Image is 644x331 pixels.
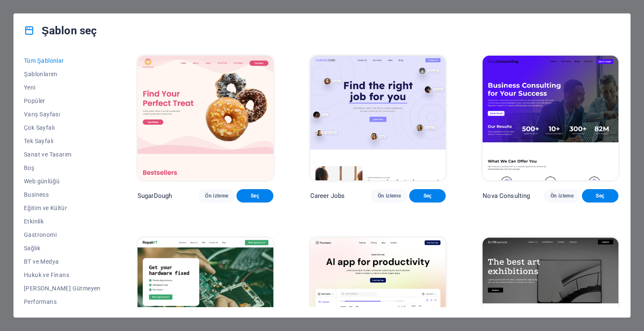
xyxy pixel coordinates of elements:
[24,151,101,158] span: Sanat ve Tasarım
[24,67,101,81] button: Şablonlarım
[198,189,235,203] button: Ön izleme
[24,205,101,211] span: Eğitim ve Kültür
[24,24,97,37] h4: Şablon seç
[24,138,101,144] span: Tek Sayfalı
[24,161,101,174] button: Boş
[371,189,408,203] button: Ön izleme
[483,192,530,200] p: Nova Consulting
[24,268,101,282] button: Hukuk ve Finans
[24,255,101,268] button: BT ve Medya
[24,148,101,161] button: Sanat ve Tasarım
[138,192,172,200] p: SugarDough
[24,54,101,67] button: Tüm Şablonlar
[310,192,345,200] p: Career Jobs
[24,81,101,94] button: Yeni
[24,285,101,292] span: [PERSON_NAME] Gütmeyen
[24,57,101,64] span: Tüm Şablonlar
[24,178,101,185] span: Web günlüğü
[24,201,101,215] button: Eğitim ve Kültür
[243,192,266,199] span: Seç
[24,84,101,91] span: Yeni
[24,108,101,121] button: Varış Sayfası
[24,298,101,305] span: Performans
[483,56,618,180] img: Nova Consulting
[24,245,101,251] span: Sağlık
[409,189,446,203] button: Seç
[310,56,446,180] img: Career Jobs
[24,215,101,228] button: Etkinlik
[416,192,439,199] span: Seç
[138,56,273,180] img: SugarDough
[24,94,101,108] button: Popüler
[24,98,101,104] span: Popüler
[24,124,101,131] span: Çok Sayfalı
[24,111,101,118] span: Varış Sayfası
[24,282,101,295] button: [PERSON_NAME] Gütmeyen
[24,295,101,308] button: Performans
[24,121,101,134] button: Çok Sayfalı
[24,272,101,278] span: Hukuk ve Finans
[24,218,101,225] span: Etkinlik
[24,164,101,171] span: Boş
[24,71,101,77] span: Şablonlarım
[589,192,612,199] span: Seç
[24,241,101,255] button: Sağlık
[205,192,228,199] span: Ön izleme
[24,134,101,148] button: Tek Sayfalı
[24,231,101,238] span: Gastronomi
[24,228,101,241] button: Gastronomi
[24,174,101,188] button: Web günlüğü
[378,192,401,199] span: Ön izleme
[551,192,574,199] span: Ön izleme
[24,191,101,198] span: Business
[544,189,580,203] button: Ön izleme
[582,189,618,203] button: Seç
[24,188,101,201] button: Business
[236,189,273,203] button: Seç
[24,258,101,265] span: BT ve Medya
